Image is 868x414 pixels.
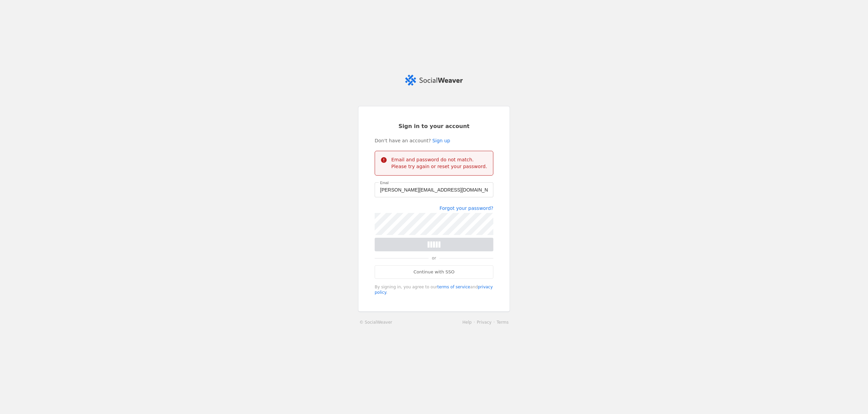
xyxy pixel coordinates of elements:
input: Email [380,186,488,194]
span: or [429,251,439,265]
a: Terms [497,320,509,325]
a: Forgot your password? [439,205,493,211]
div: Email and password do not match. Please try again or reset your password. [391,156,488,170]
li: · [492,319,497,326]
li: · [472,319,477,326]
a: terms of service [437,285,470,289]
span: Don't have an account? [375,137,431,144]
a: © SocialWeaver [359,319,392,326]
a: Privacy [477,320,491,325]
a: Sign up [432,137,450,144]
span: Sign in to your account [398,123,470,130]
a: Help [462,320,472,325]
div: By signing in, you agree to our and . [375,284,493,295]
a: privacy policy [375,285,493,295]
mat-label: Email [380,180,389,186]
a: Continue with SSO [375,265,493,279]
